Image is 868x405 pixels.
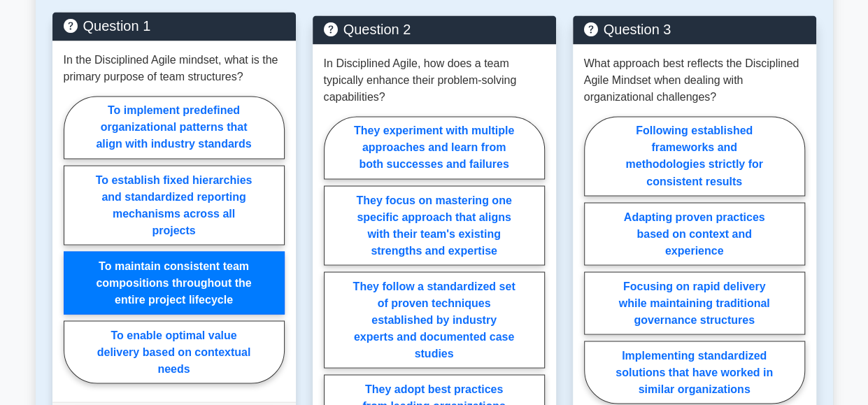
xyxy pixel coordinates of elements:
h5: Question 3 [584,21,805,38]
label: Following established frameworks and methodologies strictly for consistent results [584,116,805,196]
label: They follow a standardized set of proven techniques established by industry experts and documente... [324,271,545,368]
h5: Question 1 [64,17,285,34]
label: Adapting proven practices based on context and experience [584,202,805,265]
label: To enable optimal value delivery based on contextual needs [64,320,285,383]
h5: Question 2 [324,21,545,38]
label: They experiment with multiple approaches and learn from both successes and failures [324,116,545,179]
label: Focusing on rapid delivery while maintaining traditional governance structures [584,271,805,334]
p: In the Disciplined Agile mindset, what is the primary purpose of team structures? [64,52,285,85]
label: To maintain consistent team compositions throughout the entire project lifecycle [64,251,285,314]
label: They focus on mastering one specific approach that aligns with their team's existing strengths an... [324,185,545,265]
p: In Disciplined Agile, how does a team typically enhance their problem-solving capabilities? [324,55,545,106]
label: Implementing standardized solutions that have worked in similar organizations [584,341,805,404]
label: To implement predefined organizational patterns that align with industry standards [64,96,285,159]
label: To establish fixed hierarchies and standardized reporting mechanisms across all projects [64,165,285,245]
p: What approach best reflects the Disciplined Agile Mindset when dealing with organizational challe... [584,55,805,106]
